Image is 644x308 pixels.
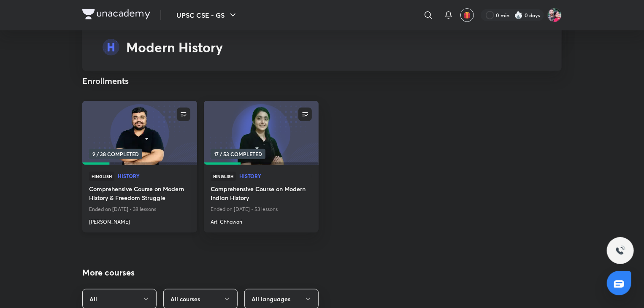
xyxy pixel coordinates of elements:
[204,101,319,165] a: new-thumbnail17 / 53 COMPLETED
[118,173,190,178] span: History
[82,9,150,22] a: Company Logo
[463,11,471,19] img: avatar
[514,11,523,19] img: streak
[203,100,319,165] img: new-thumbnail
[460,8,474,22] button: avatar
[211,172,236,181] span: Hinglish
[239,173,312,178] span: History
[82,9,150,19] img: Company Logo
[547,8,562,22] img: Akash Srivastava
[82,101,197,165] a: new-thumbnail9 / 38 COMPLETED
[82,75,129,87] h4: Enrollments
[82,266,440,279] h2: More courses
[211,184,312,204] a: Comprehensive Course on Modern Indian History
[89,204,190,215] p: Ended on [DATE] • 38 lessons
[89,184,190,204] a: Comprehensive Course on Modern History & Freedom Struggle
[211,204,312,215] p: Ended on [DATE] • 53 lessons
[89,215,190,226] a: [PERSON_NAME]
[89,149,142,159] span: 9 / 38 COMPLETED
[171,7,243,24] button: UPSC CSE - GS
[615,246,625,256] img: ttu
[211,215,312,226] a: Arti Chhawari
[118,173,190,179] a: History
[211,149,265,159] span: 17 / 53 COMPLETED
[89,172,114,181] span: Hinglish
[126,37,223,57] h2: Modern History
[81,100,198,165] img: new-thumbnail
[103,39,119,56] img: syllabus-subject-icon
[239,173,312,179] a: History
